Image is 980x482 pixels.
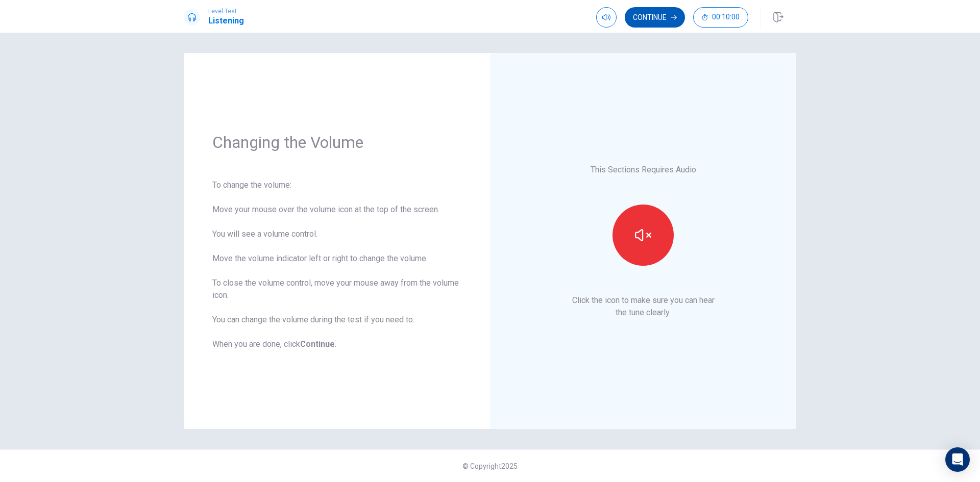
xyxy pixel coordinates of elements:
[212,132,461,153] h1: Changing the Volume
[572,294,715,319] p: Click the icon to make sure you can hear the tune clearly.
[208,15,244,27] h1: Listening
[693,7,748,28] button: 00:10:00
[462,462,518,470] span: © Copyright 2025
[212,179,461,350] div: To change the volume: Move your mouse over the volume icon at the top of the screen. You will see...
[208,8,244,15] span: Level Test
[300,339,335,349] b: Continue
[625,7,685,28] button: Continue
[945,447,970,472] div: Open Intercom Messenger
[712,13,740,21] span: 00:10:00
[591,164,696,176] p: This Sections Requires Audio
